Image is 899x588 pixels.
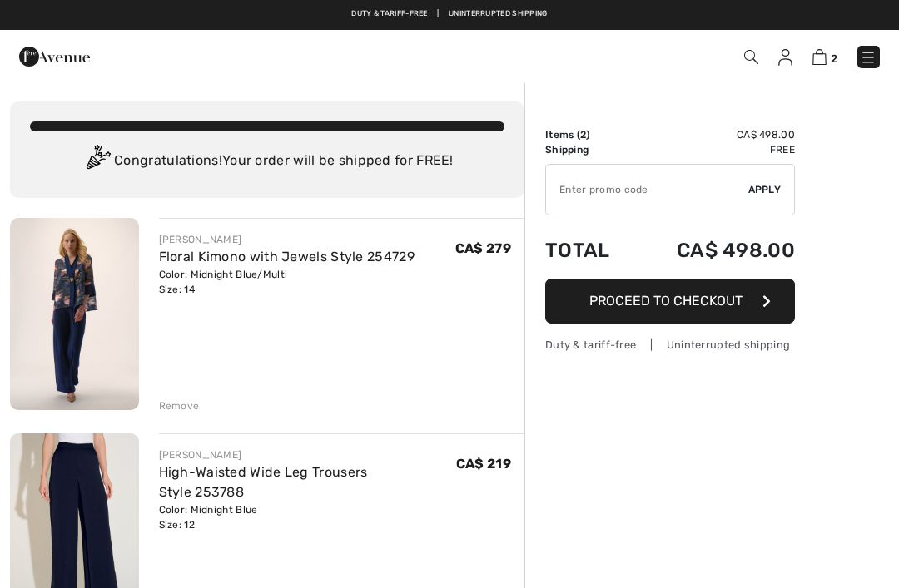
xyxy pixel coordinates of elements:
[81,145,114,178] img: Congratulation2.svg
[633,127,795,142] td: CA$ 498.00
[812,47,837,67] a: 2
[546,165,748,215] input: Promo code
[545,337,795,353] div: Duty & tariff-free | Uninterrupted shipping
[744,50,758,64] img: Search
[159,232,415,247] div: [PERSON_NAME]
[19,47,90,63] a: 1ère Avenue
[633,222,795,279] td: CA$ 498.00
[778,49,792,66] img: My Info
[545,222,633,279] td: Total
[545,127,633,142] td: Items ( )
[860,49,877,66] img: Menu
[831,52,837,65] span: 2
[545,279,795,324] button: Proceed to Checkout
[19,40,90,73] img: 1ère Avenue
[159,267,415,297] div: Color: Midnight Blue/Multi Size: 14
[748,182,782,197] span: Apply
[580,129,586,141] span: 2
[633,142,795,157] td: Free
[589,293,743,309] span: Proceed to Checkout
[456,456,511,472] span: CA$ 219
[159,398,200,413] div: Remove
[455,240,511,256] span: CA$ 279
[10,218,139,410] img: Floral Kimono with Jewels Style 254729
[159,502,456,532] div: Color: Midnight Blue Size: 12
[159,447,456,462] div: [PERSON_NAME]
[159,464,368,500] a: High-Waisted Wide Leg Trousers Style 253788
[30,145,504,178] div: Congratulations! Your order will be shipped for FREE!
[545,142,633,157] td: Shipping
[812,49,827,65] img: Shopping Bag
[159,249,415,264] a: Floral Kimono with Jewels Style 254729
